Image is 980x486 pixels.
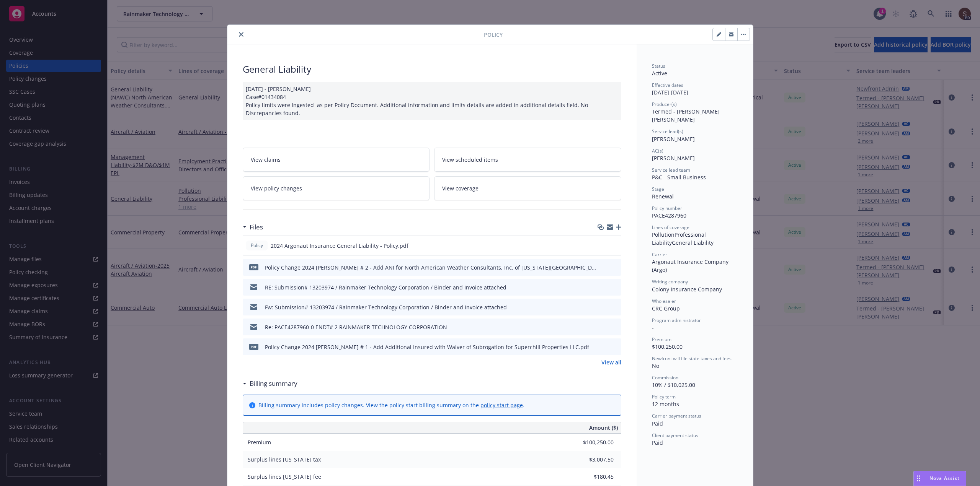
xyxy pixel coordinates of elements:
a: View scheduled items [434,148,621,172]
span: Nova Assist [929,475,960,481]
span: [PERSON_NAME] [652,154,695,162]
a: policy start page [480,401,523,409]
span: Carrier payment status [652,413,701,419]
span: Writing company [652,278,688,285]
a: View all [601,358,621,366]
a: View policy changes [243,176,430,200]
span: 2024 Argonaut Insurance General Liability - Policy.pdf [271,242,408,250]
span: Status [652,63,665,69]
div: Policy Change 2024 [PERSON_NAME] # 1 - Add Additional Insured with Waiver of Subrogation for Supe... [265,343,589,351]
span: 10% / $10,025.00 [652,381,695,388]
span: Program administrator [652,317,701,323]
button: download file [599,323,605,331]
div: Files [243,222,263,232]
span: Premium [652,336,671,343]
div: Billing summary includes policy changes. View the policy start billing summary on the . [258,401,524,409]
span: pdf [249,264,258,270]
span: Colony Insurance Company [652,286,722,293]
span: 12 months [652,400,679,408]
button: preview file [611,283,618,291]
a: View coverage [434,176,621,200]
span: Professional Liability [652,231,707,246]
button: Nova Assist [913,471,966,486]
div: [DATE] - [PERSON_NAME] Case#01434084 Policy limits were Ingested as per Policy Document. Addition... [243,82,621,120]
div: [DATE] - [DATE] [652,82,738,96]
div: Billing summary [243,379,297,388]
span: Policy [249,242,265,249]
span: Termed - [PERSON_NAME] [PERSON_NAME] [652,108,721,123]
span: Commission [652,374,678,381]
span: [PERSON_NAME] [652,135,695,143]
span: Carrier [652,251,667,258]
input: 0.00 [568,437,618,448]
span: Active [652,70,667,77]
span: Amount ($) [589,424,618,432]
span: Effective dates [652,82,683,88]
span: Wholesaler [652,298,676,304]
span: CRC Group [652,305,680,312]
button: preview file [611,263,618,271]
span: View policy changes [251,184,302,192]
span: Surplus lines [US_STATE] fee [248,473,321,480]
span: PACE4287960 [652,212,686,219]
button: preview file [611,323,618,331]
span: $100,250.00 [652,343,683,350]
span: Client payment status [652,432,698,439]
button: download file [599,263,605,271]
div: General Liability [243,63,621,76]
button: preview file [611,242,618,250]
span: Service lead(s) [652,128,683,135]
span: Pollution [652,231,675,238]
button: preview file [611,343,618,351]
div: Drag to move [914,471,923,486]
span: View scheduled items [442,156,498,164]
span: Service lead team [652,167,690,173]
span: View coverage [442,184,479,192]
button: download file [599,242,605,250]
span: Premium [248,439,271,446]
button: close [237,30,246,39]
span: P&C - Small Business [652,174,706,181]
span: Policy term [652,393,676,400]
div: Policy Change 2024 [PERSON_NAME] # 2 - Add ANI for North American Weather Consultants, Inc. of [U... [265,263,596,271]
span: Producer(s) [652,101,677,107]
div: RE: Submission# 13203974 / Rainmaker Technology Corporation / Binder and Invoice attached [265,283,506,291]
button: download file [599,283,605,291]
button: download file [599,303,605,311]
span: Lines of coverage [652,224,689,231]
span: Argonaut Insurance Company (Argo) [652,258,730,273]
input: 0.00 [568,471,618,483]
div: Fw: Submission# 13203974 / Rainmaker Technology Corporation / Binder and Invoice attached [265,303,507,311]
span: Newfront will file state taxes and fees [652,355,732,362]
h3: Billing summary [250,379,297,388]
span: Stage [652,186,664,192]
span: View claims [251,156,281,164]
span: Policy [484,31,503,39]
h3: Files [250,222,263,232]
span: Paid [652,439,663,446]
a: View claims [243,148,430,172]
span: Policy number [652,205,682,211]
button: download file [599,343,605,351]
span: AC(s) [652,148,663,154]
div: Re: PACE4287960-0 ENDT# 2 RAINMAKER TECHNOLOGY CORPORATION [265,323,447,331]
span: pdf [249,344,258,349]
span: General Liability [672,239,714,246]
span: - [652,324,654,331]
span: Surplus lines [US_STATE] tax [248,456,321,463]
span: No [652,362,659,369]
input: 0.00 [568,454,618,465]
span: Renewal [652,193,674,200]
span: Paid [652,420,663,427]
button: preview file [611,303,618,311]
